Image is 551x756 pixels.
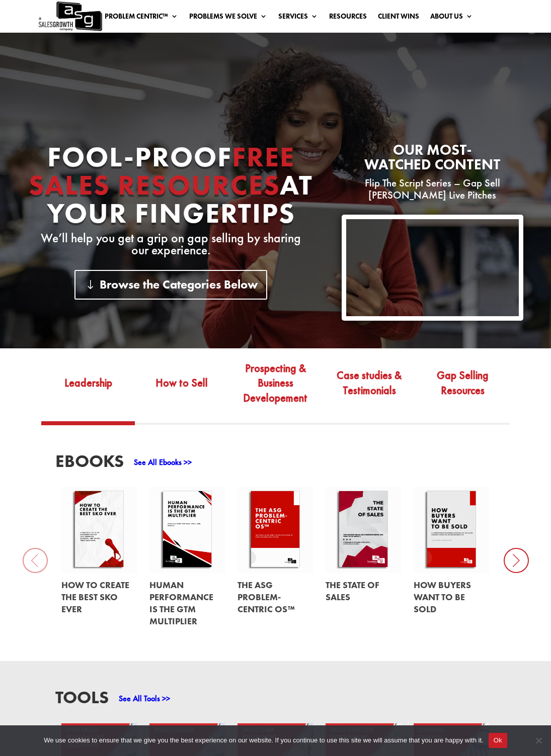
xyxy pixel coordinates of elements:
button: Ok [489,733,507,748]
a: About Us [430,13,473,24]
a: Case studies & Testimonials [323,359,416,421]
a: Browse the Categories Below [74,270,267,300]
span: No [533,735,543,745]
span: Resources [329,12,367,21]
a: How to Sell [135,359,228,421]
a: Services [278,13,318,24]
span: Flip The Script Series – Gap Sell [PERSON_NAME] Live Pitches [365,176,500,202]
span: Browse the Categories Below [100,276,258,292]
span: Leadership [64,376,112,390]
a: Leadership [41,359,135,421]
span: Problems We Solve [189,12,257,21]
span: Ok [494,736,502,744]
span: We’ll help you get a grip on gap selling by sharing our experience. [41,230,301,258]
a: Gap Selling Resources [416,359,510,421]
span: EBooks [55,450,124,472]
a: Client Wins [378,13,419,24]
span: Tools [55,686,109,709]
span: Services [278,12,308,21]
a: See All Ebooks >> [134,457,192,467]
span: About Us [430,12,463,21]
span: At Your Fingertips [47,167,313,231]
span: We use cookies to ensure that we give you the best experience on our website. If you continue to ... [44,736,483,744]
span: Gap Selling Resources [437,368,489,398]
span: Prospecting & Business Developement [243,361,307,406]
a: Resources [329,13,367,24]
iframe: 15 Cold Email Patterns to Break to Get Replies [346,219,519,316]
a: See All Tools >> [119,693,170,704]
span: How to Sell [155,376,208,390]
span: Fool-proof [47,139,232,175]
span: Free Sales Resources [29,139,295,203]
span: Case studies & Testimonials [337,368,402,398]
span: Client Wins [378,12,419,21]
span: Our most-watched content [364,141,501,174]
span: Problem Centric™ [105,12,168,21]
a: Prospecting & Business Developement [228,359,322,421]
a: Problem Centric™ [105,13,178,24]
